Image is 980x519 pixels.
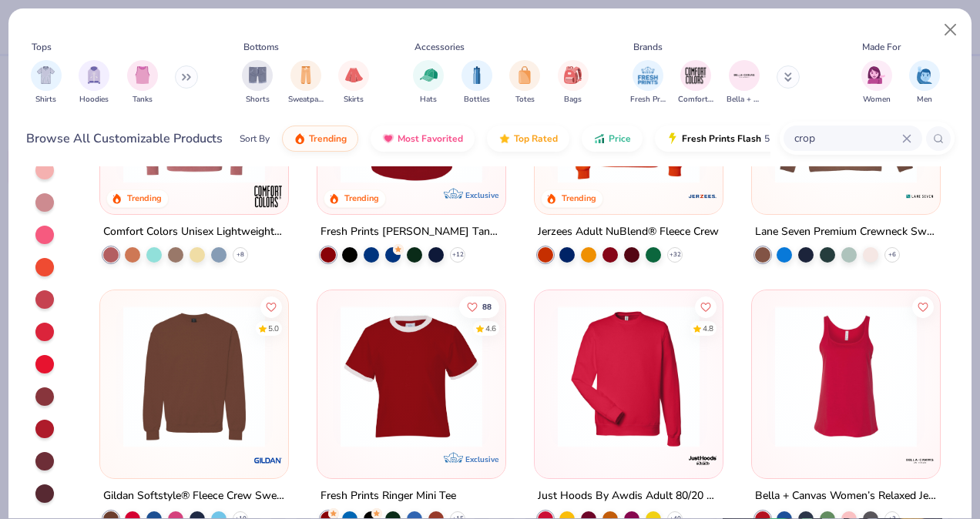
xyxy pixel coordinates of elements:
img: a1b51785-7bd2-493a-b5fb-8438cae4cbdf [767,305,925,447]
img: Shirts Image [37,66,55,84]
button: filter button [678,60,713,105]
button: filter button [909,60,940,105]
button: filter button [127,60,158,105]
button: Like [695,296,717,317]
img: ff2d5212-d4e4-416c-a28d-b217ddba08dc [333,305,490,447]
div: filter for Men [909,60,940,105]
img: 982f2d1c-82b2-49ee-9499-d37fc37d5147 [550,305,707,447]
span: Skirts [344,94,364,105]
img: Bella + Canvas Image [733,64,756,87]
div: Just Hoods By Awdis Adult 80/20 Midweight College Crewneck Sweatshirt [538,486,720,505]
img: Skirts Image [345,66,363,84]
button: Like [261,296,283,317]
img: 6bddf96c-a1af-41f9-8ba3-42c458114002 [550,42,707,183]
img: Women Image [868,66,885,84]
img: 8f310443-54cf-4b17-a8ba-3d1316c2bdaa [116,42,273,183]
input: Try "T-Shirt" [793,129,902,147]
button: Close [936,15,965,45]
img: Gildan logo [253,444,284,475]
div: Lane Seven Premium Crewneck Sweatshirt [755,222,937,241]
button: Price [582,126,643,152]
img: 01bc5216-f77b-4716-85dc-10057ab8e51f [333,42,490,183]
span: Bella + Canvas [727,94,762,105]
div: filter for Hoodies [79,60,109,105]
span: Hats [420,94,437,105]
div: filter for Skirts [338,60,369,105]
span: + 32 [669,249,680,259]
img: d19610c6-36c3-4a09-8387-d91a7370ffac [490,42,647,183]
img: Hats Image [420,66,438,84]
span: Women [863,94,891,105]
button: filter button [288,60,324,105]
img: Men Image [916,66,933,84]
button: filter button [630,60,666,105]
img: Jerzees logo [687,180,718,211]
div: filter for Bottles [461,60,492,105]
span: Tanks [133,94,153,105]
span: Shirts [35,94,56,105]
div: Fresh Prints [PERSON_NAME] Tank Top [321,222,502,241]
img: Tanks Image [134,66,151,84]
div: Browse All Customizable Products [26,129,223,148]
div: filter for Comfort Colors [678,60,713,105]
img: Bags Image [564,66,581,84]
span: Comfort Colors [678,94,713,105]
img: 6b4ad09f-991f-4b67-b1ea-5b29130b0c5a [767,42,925,183]
div: Made For [862,40,901,54]
img: flash.gif [666,132,679,145]
div: filter for Hats [413,60,444,105]
button: Fresh Prints Flash5 day delivery [655,126,833,152]
button: filter button [558,60,589,105]
img: Sweatpants Image [297,66,314,84]
img: Bella + Canvas logo [904,444,935,475]
span: Totes [515,94,535,105]
span: Hoodies [79,94,109,105]
div: Fresh Prints Ringer Mini Tee [321,486,456,505]
span: + 12 [452,249,464,259]
img: Shorts Image [249,66,267,84]
span: Men [917,94,932,105]
span: Fresh Prints Flash [682,132,761,145]
button: filter button [727,60,762,105]
button: filter button [509,60,540,105]
button: filter button [338,60,369,105]
div: Comfort Colors Unisex Lightweight Cotton Crewneck Sweatshirt [103,222,285,241]
div: filter for Women [861,60,892,105]
span: Sweatpants [288,94,324,105]
span: Exclusive [465,454,498,464]
button: Top Rated [487,126,569,152]
img: most_fav.gif [382,132,394,145]
span: + 6 [888,249,896,259]
button: filter button [461,60,492,105]
div: Jerzees Adult NuBlend® Fleece Crew [538,222,719,241]
div: Sort By [240,132,270,146]
span: Bags [564,94,582,105]
img: Totes Image [516,66,533,84]
button: Most Favorited [371,126,475,152]
button: filter button [31,60,62,105]
div: Gildan Softstyle® Fleece Crew Sweatshirt [103,486,285,505]
div: filter for Fresh Prints [630,60,666,105]
button: filter button [861,60,892,105]
img: Fresh Prints Image [636,64,659,87]
span: Top Rated [514,132,558,145]
div: filter for Shirts [31,60,62,105]
span: 5 day delivery [764,130,821,148]
img: Bottles Image [468,66,485,84]
span: Most Favorited [398,132,463,145]
div: Bella + Canvas Women’s Relaxed Jersey Tank [755,486,937,505]
div: Brands [633,40,663,54]
div: 5.0 [269,323,280,334]
span: Trending [309,132,347,145]
div: 4.8 [703,323,713,334]
div: filter for Totes [509,60,540,105]
button: filter button [79,60,109,105]
div: filter for Sweatpants [288,60,324,105]
div: filter for Tanks [127,60,158,105]
span: Bottles [464,94,490,105]
div: filter for Bags [558,60,589,105]
span: 88 [482,303,492,310]
button: Like [459,296,499,317]
span: Exclusive [465,189,498,199]
div: Bottoms [243,40,279,54]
